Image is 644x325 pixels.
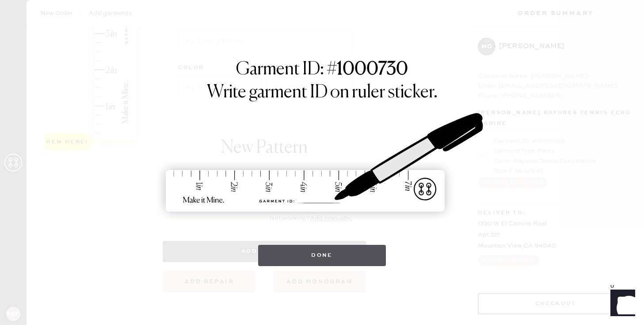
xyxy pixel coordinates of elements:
h1: Garment ID: # [236,59,408,82]
img: ruler-sticker-sharpie.svg [156,90,488,236]
h1: Write garment ID on ruler sticker. [207,82,438,103]
button: Done [258,245,386,266]
strong: 1000730 [337,61,408,78]
iframe: Front Chat [602,285,640,323]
